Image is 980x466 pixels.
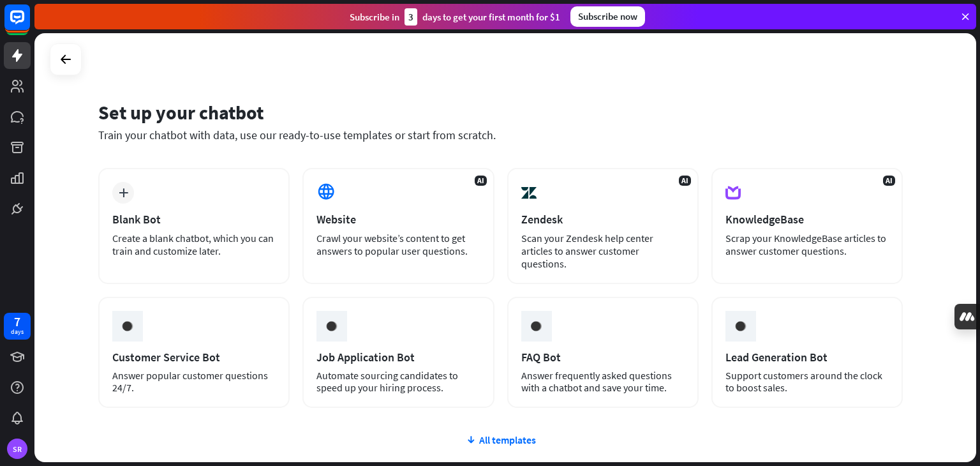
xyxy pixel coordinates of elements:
[11,327,24,336] div: days
[7,439,27,459] div: SR
[350,8,560,26] div: Subscribe in days to get your first month for $1
[405,8,417,26] div: 3
[4,313,31,340] a: 7 days
[570,6,645,27] div: Subscribe now
[14,316,20,327] div: 7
